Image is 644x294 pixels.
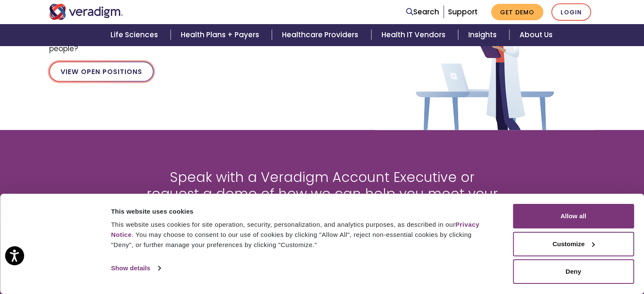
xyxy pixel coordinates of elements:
div: This website uses cookies for site operation, security, personalization, and analytics purposes, ... [111,220,494,250]
img: Veradigm logo [49,4,123,20]
a: Support [448,7,478,17]
a: Life Sciences [100,24,171,46]
a: View Open Positions [49,61,154,82]
a: Show details [111,262,160,275]
a: Insights [458,24,509,46]
a: Health Plans + Payers [171,24,272,46]
a: Health IT Vendors [371,24,458,46]
a: Login [551,3,591,21]
h2: Speak with a Veradigm Account Executive or request a demo of how we can help you meet your goals. [142,169,502,218]
button: Allow all [513,204,634,228]
div: This website uses cookies [111,206,494,217]
button: Deny [513,259,634,284]
a: Healthcare Providers [272,24,371,46]
a: Search [406,6,439,18]
a: About Us [509,24,563,46]
a: Get Demo [491,4,543,20]
button: Customize [513,232,634,256]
